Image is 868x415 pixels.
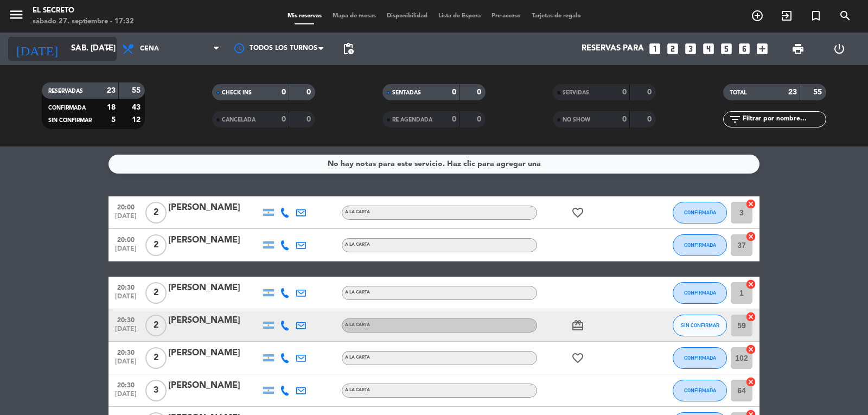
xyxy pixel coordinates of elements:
i: turned_in_not [809,9,822,22]
span: Cena [140,45,159,53]
strong: 23 [788,88,797,96]
strong: 0 [307,88,313,96]
div: [PERSON_NAME] [168,233,260,247]
span: A LA CARTA [345,388,370,392]
i: cancel [745,231,756,242]
span: [DATE] [112,325,139,338]
i: arrow_drop_down [101,42,114,55]
button: CONFIRMADA [673,347,727,369]
input: Filtrar por nombre... [742,113,826,125]
span: [DATE] [112,358,139,371]
span: SIN CONFIRMAR [681,322,719,328]
i: looks_two [666,42,680,56]
div: [PERSON_NAME] [168,201,260,215]
strong: 0 [622,116,627,123]
i: looks_4 [701,42,716,56]
span: Disponibilidad [381,13,433,19]
span: 20:30 [112,313,139,325]
span: SIN CONFIRMAR [48,118,92,123]
strong: 0 [452,88,456,96]
span: A LA CARTA [345,210,370,214]
span: 20:30 [112,280,139,293]
i: search [839,9,852,22]
div: sábado 27. septiembre - 17:32 [33,16,134,27]
span: Mis reservas [282,13,327,19]
span: 2 [145,315,167,336]
span: NO SHOW [563,117,590,123]
span: A LA CARTA [345,290,370,295]
i: looks_6 [737,42,751,56]
div: No hay notas para este servicio. Haz clic para agregar una [328,158,541,170]
span: Mapa de mesas [327,13,381,19]
strong: 0 [307,116,313,123]
i: menu [8,7,24,23]
span: 2 [145,234,167,256]
i: looks_one [648,42,662,56]
span: CHECK INS [222,90,252,95]
i: cancel [745,311,756,322]
i: card_giftcard [571,319,584,332]
div: [PERSON_NAME] [168,314,260,328]
strong: 12 [132,116,143,124]
strong: 0 [622,88,627,96]
i: looks_3 [684,42,698,56]
i: looks_5 [719,42,733,56]
strong: 0 [477,116,483,123]
span: 20:30 [112,346,139,358]
strong: 0 [282,116,286,123]
span: Reservas para [582,44,644,54]
i: filter_list [729,113,742,126]
strong: 23 [107,87,116,94]
span: 3 [145,380,167,401]
span: CONFIRMADA [684,290,716,296]
div: El secreto [33,5,134,16]
button: SIN CONFIRMAR [673,315,727,336]
span: RESERVADAS [48,88,83,94]
div: [PERSON_NAME] [168,346,260,360]
i: cancel [745,344,756,355]
span: 20:00 [112,200,139,213]
strong: 0 [282,88,286,96]
strong: 0 [477,88,483,96]
button: CONFIRMADA [673,234,727,256]
span: SENTADAS [392,90,421,95]
span: 2 [145,202,167,224]
span: Tarjetas de regalo [526,13,586,19]
span: TOTAL [730,90,746,95]
i: add_box [755,42,769,56]
span: print [792,42,805,55]
i: cancel [745,279,756,290]
i: power_settings_new [833,42,846,55]
strong: 55 [813,88,824,96]
span: A LA CARTA [345,323,370,327]
span: 2 [145,347,167,369]
div: [PERSON_NAME] [168,379,260,393]
button: CONFIRMADA [673,282,727,304]
i: favorite_border [571,352,584,365]
span: A LA CARTA [345,355,370,360]
i: [DATE] [8,37,66,61]
span: CONFIRMADA [48,105,86,111]
i: favorite_border [571,206,584,219]
i: add_circle_outline [751,9,764,22]
i: exit_to_app [780,9,793,22]
span: CONFIRMADA [684,209,716,215]
button: CONFIRMADA [673,202,727,224]
i: cancel [745,376,756,387]
strong: 5 [111,116,116,124]
div: [PERSON_NAME] [168,281,260,295]
button: CONFIRMADA [673,380,727,401]
strong: 0 [452,116,456,123]
span: RE AGENDADA [392,117,432,123]
span: [DATE] [112,391,139,403]
span: CANCELADA [222,117,256,123]
span: SERVIDAS [563,90,589,95]
span: A LA CARTA [345,242,370,247]
span: 2 [145,282,167,304]
strong: 43 [132,104,143,111]
strong: 55 [132,87,143,94]
strong: 18 [107,104,116,111]
span: 20:00 [112,233,139,245]
span: [DATE] [112,213,139,225]
i: cancel [745,199,756,209]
